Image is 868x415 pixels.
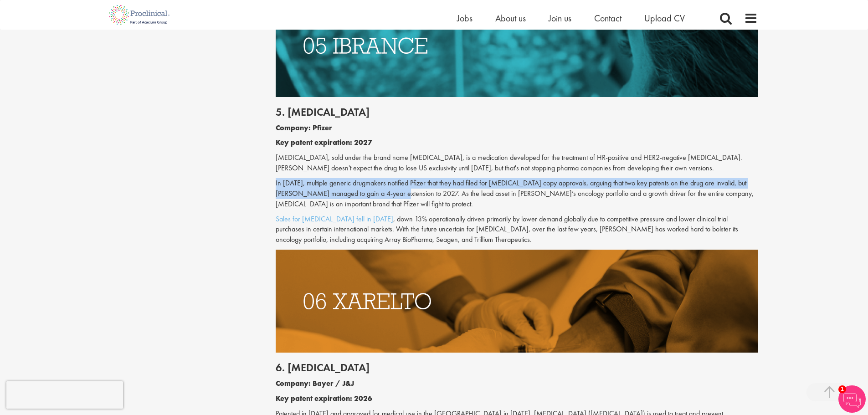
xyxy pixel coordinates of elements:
[276,123,332,133] b: Company: Pfizer
[276,214,393,224] a: Sales for [MEDICAL_DATA] fell in [DATE]
[457,12,473,24] a: Jobs
[549,12,571,24] a: Join us
[838,385,846,393] span: 1
[276,394,372,403] b: Key patent expiration: 2026
[276,138,372,147] b: Key patent expiration: 2027
[276,178,758,210] p: In [DATE], multiple generic drugmakers notified Pfizer that they had filed for [MEDICAL_DATA] cop...
[644,12,685,24] a: Upload CV
[276,379,354,388] b: Company: Bayer / J&J
[276,362,758,374] h2: 6. [MEDICAL_DATA]
[276,153,758,174] p: [MEDICAL_DATA], sold under the brand name [MEDICAL_DATA], is a medication developed for the treat...
[276,250,758,353] img: Drugs with patents due to expire Xarelto
[276,106,758,118] h2: 5. [MEDICAL_DATA]
[594,12,621,24] a: Contact
[838,385,866,413] img: Chatbot
[6,381,123,409] iframe: reCAPTCHA
[495,12,526,24] a: About us
[276,214,758,246] p: , down 13% operationally driven primarily by lower demand globally due to competitive pressure an...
